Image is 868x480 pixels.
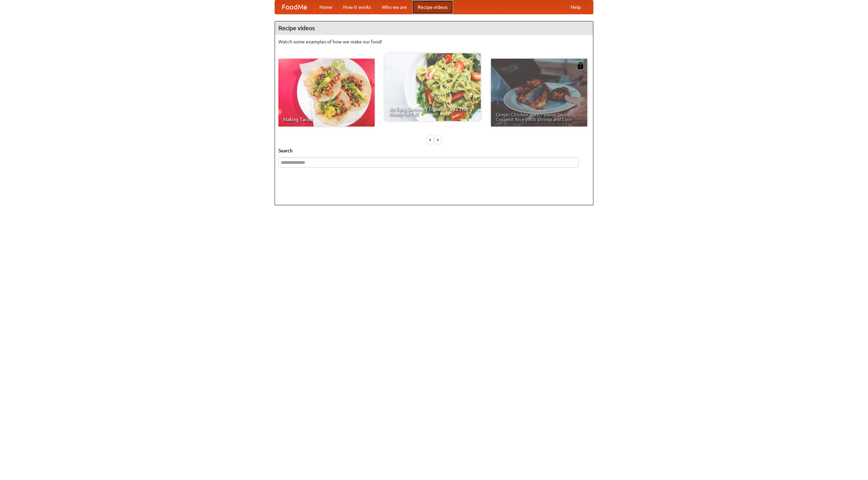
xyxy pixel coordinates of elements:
a: Help [565,0,586,14]
a: An Easy, Summery Tomato Pasta That's Ready for Fall [384,53,481,121]
a: Making Tacos [278,59,375,127]
a: Who we are [376,0,412,14]
a: FoodMe [275,0,314,14]
img: 483408.png [577,62,584,69]
span: Making Tacos [283,117,370,122]
div: « [427,135,433,144]
a: How it works [338,0,376,14]
span: An Easy, Summery Tomato Pasta That's Ready for Fall [389,107,476,116]
a: Recipe videos [412,0,453,14]
h5: Search [278,147,590,154]
h4: Recipe videos [275,21,593,35]
p: Watch some examples of how we make our food! [278,38,590,45]
div: » [435,135,441,144]
a: Home [314,0,338,14]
